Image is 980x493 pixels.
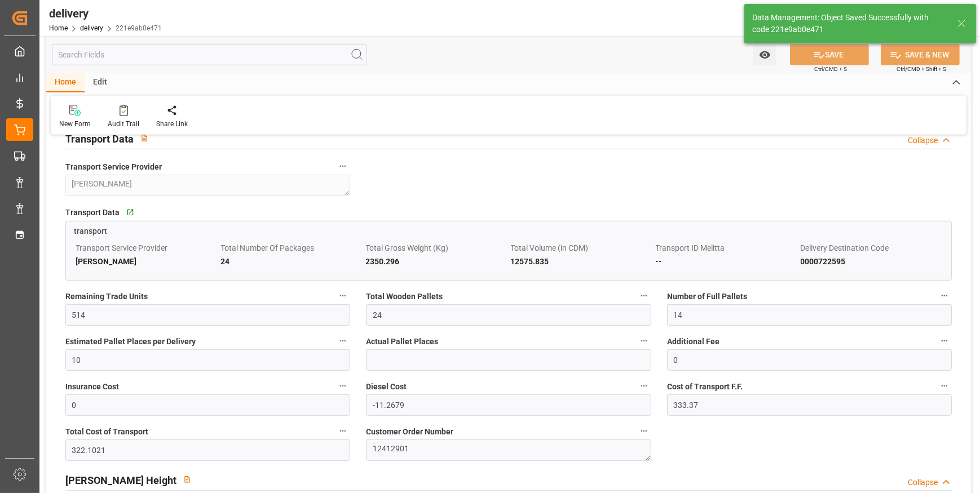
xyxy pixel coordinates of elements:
[656,255,797,268] div: --
[881,44,960,65] button: SAVE & NEW
[801,241,942,255] div: Delivery Destination Code
[74,226,107,236] span: transport
[46,73,85,92] div: Home
[65,473,176,488] h2: [PERSON_NAME] Height
[637,288,651,303] button: Total Wooden Pallets
[59,119,91,129] div: New Form
[637,334,651,348] button: Actual Pallet Places
[790,44,869,65] button: SAVE
[65,336,196,348] span: Estimated Pallet Places per Delivery
[65,161,162,173] span: Transport Service Provider
[52,44,367,65] input: Search Fields
[366,336,438,348] span: Actual Pallet Places
[366,241,507,255] div: Total Gross Weight (Kg)
[656,241,797,255] div: Transport ID Melitta
[637,424,651,438] button: Customer Order Number
[336,424,350,438] button: Total Cost of Transport
[366,439,651,461] textarea: 12412901
[511,241,652,255] div: Total Volume (in CDM)
[65,131,134,146] h2: Transport Data
[66,221,951,237] a: transport
[511,255,652,268] div: 12575.835
[76,255,217,268] div: [PERSON_NAME]
[65,381,119,393] span: Insurance Cost
[753,44,776,65] button: open menu
[49,5,162,22] div: delivery
[108,119,139,129] div: Audit Trail
[65,291,148,303] span: Remaining Trade Units
[667,291,747,303] span: Number of Full Pallets
[814,65,847,73] span: Ctrl/CMD + S
[366,381,407,393] span: Diesel Cost
[801,255,942,268] div: 0000722595
[49,24,68,32] a: Home
[336,159,350,174] button: Transport Service Provider
[908,477,938,488] div: Collapse
[366,426,453,438] span: Customer Order Number
[221,255,362,268] div: 24
[336,288,350,303] button: Remaining Trade Units
[908,135,938,146] div: Collapse
[336,334,350,348] button: Estimated Pallet Places per Delivery
[134,127,155,149] button: View description
[156,119,188,129] div: Share Link
[897,65,946,73] span: Ctrl/CMD + Shift + S
[65,207,120,219] span: Transport Data
[366,255,507,268] div: 2350.296
[637,379,651,393] button: Diesel Cost
[221,241,362,255] div: Total Number Of Packages
[76,241,217,255] div: Transport Service Provider
[937,379,952,393] button: Cost of Transport F.F.
[65,175,350,196] textarea: [PERSON_NAME]
[667,381,743,393] span: Cost of Transport F.F.
[937,334,952,348] button: Additional Fee
[176,469,198,490] button: View description
[937,288,952,303] button: Number of Full Pallets
[65,426,148,438] span: Total Cost of Transport
[752,12,946,35] div: Data Management: Object Saved Successfully with code 221e9ab0e471
[366,291,443,303] span: Total Wooden Pallets
[336,379,350,393] button: Insurance Cost
[85,73,116,92] div: Edit
[80,24,103,32] a: delivery
[667,336,719,348] span: Additional Fee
